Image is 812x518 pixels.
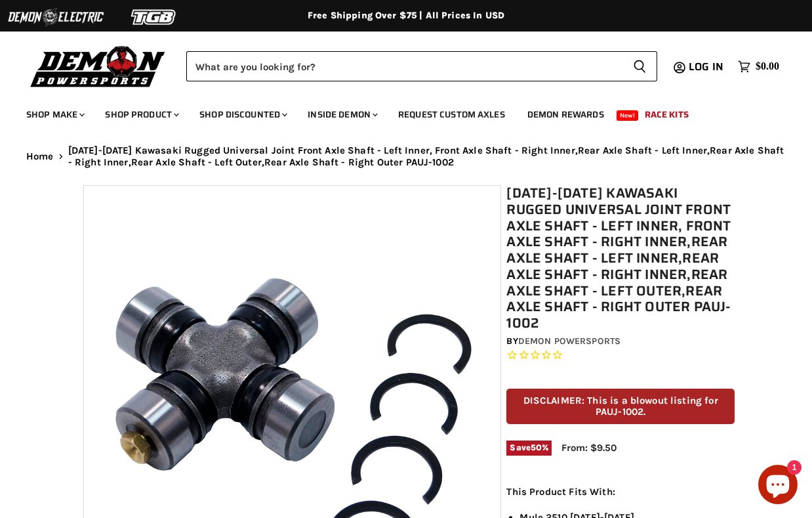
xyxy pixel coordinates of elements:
img: Demon Electric Logo 2 [7,5,105,30]
span: New! [617,110,639,121]
img: Demon Powersports [26,43,170,89]
img: TGB Logo 2 [105,5,203,30]
input: Search [186,51,622,81]
span: Log in [689,58,723,75]
span: [DATE]-[DATE] Kawasaki Rugged Universal Joint Front Axle Shaft - Left Inner, Front Axle Shaft - R... [68,145,786,168]
span: Rated 0.0 out of 5 stars 0 reviews [506,349,734,362]
a: Race Kits [635,101,699,128]
a: Shop Product [95,101,187,128]
a: Shop Discounted [190,101,295,128]
p: This Product Fits With: [506,484,734,500]
a: Demon Rewards [518,101,614,128]
a: Demon Powersports [518,335,620,347]
span: 50 [531,442,542,452]
ul: Main menu [16,96,776,128]
a: Inside Demon [298,101,386,128]
a: $0.00 [731,57,786,76]
a: Request Custom Axles [388,101,515,128]
p: DISCLAIMER: This is a blowout listing for PAUJ-1002. [506,389,734,425]
div: by [506,334,734,349]
a: Shop Make [16,101,92,128]
inbox-online-store-chat: Shopify online store chat [754,465,802,507]
span: $0.00 [756,60,779,73]
form: Product [186,51,657,81]
span: Save % [506,441,552,455]
button: Search [622,51,657,81]
a: Home [26,151,54,162]
a: Log in [683,61,731,73]
h1: [DATE]-[DATE] Kawasaki Rugged Universal Joint Front Axle Shaft - Left Inner, Front Axle Shaft - R... [506,185,734,332]
span: From: $9.50 [561,442,617,454]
